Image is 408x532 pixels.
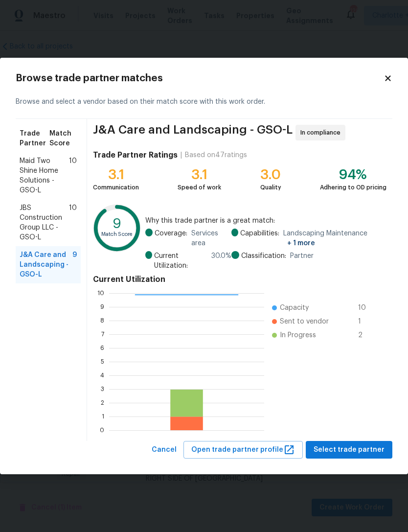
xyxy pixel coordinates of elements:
button: Cancel [148,441,181,459]
div: | [178,150,185,160]
h2: Browse trade partner matches [16,73,384,83]
text: 5 [101,358,104,364]
text: 6 [100,345,104,350]
text: 7 [101,331,104,337]
span: J&A Care and Landscaping - GSO-L [20,250,72,279]
span: Current Utilization: [154,251,207,271]
span: 9 [72,250,77,279]
div: Adhering to OD pricing [320,183,386,192]
h4: Trade Partner Ratings [93,150,178,160]
text: 9 [100,303,104,309]
span: Why this trade partner is a great match: [145,216,386,226]
span: Trade Partner [20,129,49,148]
text: 3 [101,386,104,392]
div: 3.1 [93,170,139,180]
span: Capacity [280,303,309,313]
span: Maid Two Shine Home Solutions - GSO-L [20,156,69,195]
button: Select trade partner [306,441,392,459]
span: 10 [69,203,77,242]
span: Classification: [241,251,286,261]
text: 8 [100,317,104,323]
span: + 1 more [287,240,315,247]
span: Partner [290,251,314,261]
span: 30.0 % [211,251,231,271]
div: 94% [320,170,386,180]
span: Services area [191,229,231,248]
div: Communication [93,183,139,192]
span: Sent to vendor [280,317,329,326]
text: 9 [113,217,121,231]
text: 10 [97,290,104,296]
span: In Progress [280,330,316,340]
span: 2 [358,330,374,340]
span: Landscaping Maintenance [283,229,386,248]
span: 1 [358,317,374,326]
text: 2 [101,399,104,405]
span: Select trade partner [314,444,385,456]
span: 10 [69,156,77,195]
span: Coverage: [155,229,187,248]
div: Browse and select a vendor based on their match score with this work order. [16,85,392,119]
div: 3.0 [260,170,281,180]
span: 10 [358,303,374,313]
div: Based on 47 ratings [185,150,247,160]
div: Speed of work [178,183,221,192]
span: Capabilities: [240,229,279,248]
text: 4 [100,372,104,378]
span: In compliance [300,128,344,138]
span: Match Score [49,129,77,148]
span: JBS Construction Group LLC - GSO-L [20,203,69,242]
text: Match Score [101,232,133,237]
button: Open trade partner profile [183,441,303,459]
span: Open trade partner profile [191,444,295,456]
div: Quality [260,183,281,192]
div: 3.1 [178,170,221,180]
span: Cancel [152,444,177,456]
span: J&A Care and Landscaping - GSO-L [93,125,293,140]
text: 0 [100,427,104,433]
h4: Current Utilization [93,275,386,284]
text: 1 [102,413,104,419]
